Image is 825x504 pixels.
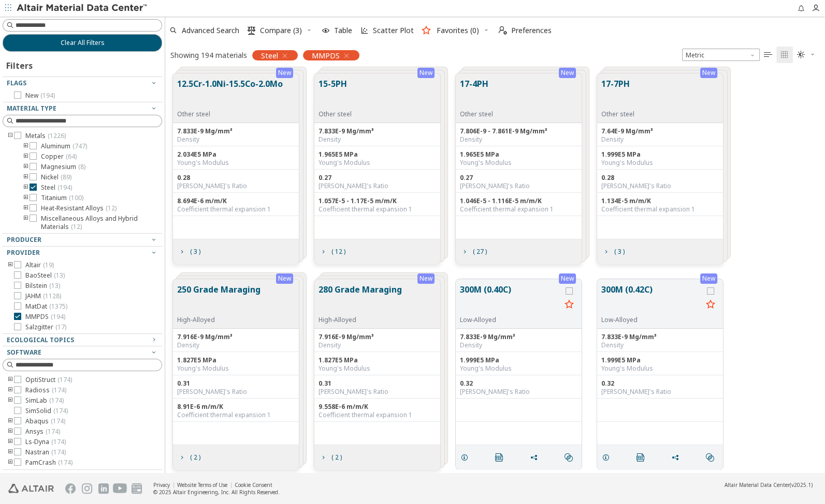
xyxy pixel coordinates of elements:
[7,459,14,467] i: toogle group
[51,437,66,446] span: ( 174 )
[7,417,14,425] i: toogle group
[106,204,117,212] span: ( 12 )
[57,375,72,384] span: ( 174 )
[25,132,66,140] span: Metals
[22,204,30,212] i: toogle group
[22,163,30,171] i: toogle group
[460,78,493,110] button: 17-4PH
[177,481,227,488] a: Website Terms of Use
[49,281,60,290] span: ( 13 )
[636,453,645,462] i: 
[601,197,719,205] div: 1.134E-5 m/m/K
[7,235,41,244] span: Producer
[40,91,55,100] span: ( 194 )
[177,283,260,316] button: 250 Grade Maraging
[52,386,66,394] span: ( 174 )
[460,174,577,182] div: 0.27
[3,102,162,115] button: Material Type
[559,68,576,78] div: New
[776,47,793,63] button: Tile View
[177,197,295,205] div: 8.694E-6 m/m/K
[22,173,30,181] i: toogle group
[25,292,61,300] span: JAHM
[51,312,65,321] span: ( 194 )
[25,261,54,269] span: Altair
[7,376,14,384] i: toogle group
[51,448,66,456] span: ( 174 )
[49,302,67,311] span: ( 1375 )
[71,222,82,231] span: ( 12 )
[276,273,293,284] div: New
[25,386,66,394] span: Radioss
[460,135,577,144] div: Density
[601,174,719,182] div: 0.28
[319,356,436,364] div: 1.827E5 MPa
[460,379,577,388] div: 0.32
[177,182,295,190] div: [PERSON_NAME]'s Ratio
[565,453,573,462] i: 
[7,427,14,436] i: toogle group
[319,135,436,144] div: Density
[7,248,40,257] span: Provider
[22,194,30,202] i: toogle group
[153,481,170,488] a: Privacy
[460,182,577,190] div: [PERSON_NAME]'s Ratio
[460,283,561,316] button: 300M (0.40C)
[25,448,66,456] span: Nastran
[319,283,402,316] button: 280 Grade Maraging
[25,323,66,331] span: Salzgitter
[7,348,41,357] span: Software
[177,411,295,419] div: Coefficient thermal expansion 1
[460,341,577,349] div: Density
[190,454,200,461] span: ( 2 )
[793,47,820,63] button: Theme
[22,184,30,192] i: toogle group
[190,249,200,255] span: ( 3 )
[61,39,105,47] span: Clear All Filters
[41,163,85,171] span: Magnesium
[49,396,64,405] span: ( 174 )
[601,110,634,118] div: Other steel
[170,50,247,60] div: Showing 194 materials
[601,341,719,349] div: Density
[8,484,54,493] img: Altair Engineering
[331,249,345,255] span: ( 12 )
[319,174,436,182] div: 0.27
[3,34,162,52] button: Clear All Filters
[61,173,71,181] span: ( 89 )
[177,159,295,167] div: Young's Modulus
[41,173,71,181] span: Nickel
[173,447,205,468] button: ( 2 )
[177,78,283,110] button: 12.5Cr-1.0Ni-15.5Co-2.0Mo
[7,104,56,113] span: Material Type
[177,403,295,411] div: 8.91E-6 m/m/K
[319,150,436,159] div: 1.965E5 MPa
[177,135,295,144] div: Density
[177,333,295,341] div: 7.916E-9 Mg/mm³
[7,79,26,87] span: Flags
[177,364,295,373] div: Young's Modulus
[248,26,256,35] i: 
[41,215,158,231] span: Miscellaneous Alloys and Hybrid Materials
[373,27,414,34] span: Scatter Plot
[559,273,576,284] div: New
[22,152,30,161] i: toogle group
[319,316,402,324] div: High-Alloyed
[614,249,625,255] span: ( 3 )
[276,68,293,78] div: New
[601,316,702,324] div: Low-Alloyed
[490,447,512,468] button: PDF Download
[25,427,60,436] span: Ansys
[7,396,14,405] i: toogle group
[25,282,60,290] span: Bilstein
[319,78,352,110] button: 15-5PH
[7,438,14,446] i: toogle group
[601,159,719,167] div: Young's Modulus
[334,27,352,34] span: Table
[235,481,272,488] a: Cookie Consent
[177,205,295,213] div: Coefficient thermal expansion 1
[601,364,719,373] div: Young's Modulus
[66,152,77,161] span: ( 64 )
[177,174,295,182] div: 0.28
[561,297,577,313] button: Favorite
